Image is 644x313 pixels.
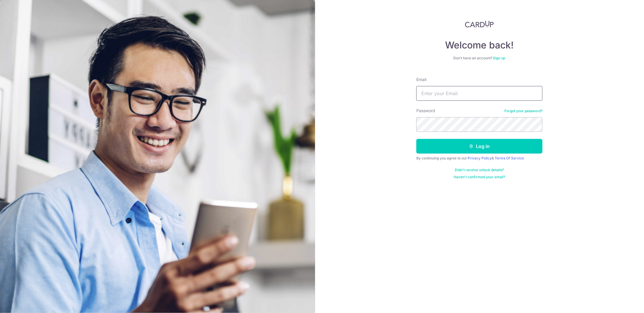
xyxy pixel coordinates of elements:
[416,77,426,83] label: Email
[504,109,542,113] a: Forgot your password?
[416,39,542,51] h4: Welcome back!
[416,139,542,154] button: Log in
[416,108,435,114] label: Password
[493,56,506,60] a: Sign up
[454,175,505,179] a: Haven't confirmed your email?
[468,156,492,160] a: Privacy Policy
[416,86,542,101] input: Enter your Email
[465,21,494,28] img: CardUp Logo
[416,156,542,161] div: By continuing you agree to our &
[416,56,542,60] div: Don’t have an account?
[495,156,524,160] a: Terms Of Service
[455,168,504,172] a: Didn't receive unlock details?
